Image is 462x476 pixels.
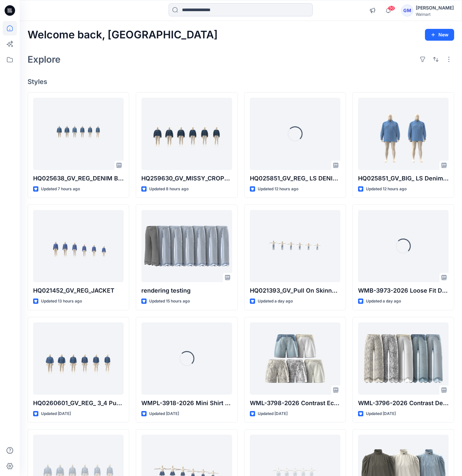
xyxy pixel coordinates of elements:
p: WMB-3973-2026 Loose Fit Denim-Test [358,286,449,295]
p: WML-3798-2026 Contrast Ecru Shorts [250,399,340,408]
p: rendering testing [141,286,232,295]
h4: Styles [28,78,454,86]
h2: Explore [28,54,61,65]
p: Updated 8 hours ago [149,186,189,193]
p: HQ021452_GV_REG_JACKET [33,286,124,295]
p: Updated [DATE] [41,410,71,417]
p: Updated [DATE] [366,410,396,417]
a: HQ025638_GV_REG_DENIM BUTTON UP SHIRT [33,98,124,170]
p: WMPL-3918-2026 Mini Shirt Dress [141,399,232,408]
p: HQ025638_GV_REG_DENIM BUTTON UP SHIRT [33,174,124,183]
a: HQ025851_GV_BIG_ LS Denim Shirt [358,98,449,170]
p: HQ025851_GV_BIG_ LS Denim Shirt [358,174,449,183]
a: rendering testing [141,210,232,282]
span: 50 [388,6,395,11]
p: Updated 7 hours ago [41,186,80,193]
a: HQ0260601_GV_REG_ 3_4 Puff Sleeve Shirt [33,322,124,395]
p: WML-3796-2026 Contrast Denim Pant [358,399,449,408]
p: Updated 15 hours ago [149,298,190,305]
p: Updated 12 hours ago [258,186,298,193]
p: Updated [DATE] [149,410,179,417]
a: WML-3798-2026 Contrast Ecru Shorts [250,322,340,395]
p: Updated 13 hours ago [41,298,82,305]
p: Updated a day ago [366,298,401,305]
h2: Welcome back, [GEOGRAPHIC_DATA] [28,29,218,41]
p: Updated a day ago [258,298,293,305]
a: HQ259630_GV_MISSY_CROPPED BUTTON DOWN [141,98,232,170]
a: HQ021393_GV_Pull On Skinny Jegging [250,210,340,282]
button: New [425,29,454,41]
p: Updated [DATE] [258,410,288,417]
div: Walmart [416,12,454,17]
div: GM [401,5,413,16]
p: HQ025851_GV_REG_ LS DENIM SHIRT [250,174,340,183]
p: HQ259630_GV_MISSY_CROPPED BUTTON DOWN [141,174,232,183]
a: HQ021452_GV_REG_JACKET [33,210,124,282]
a: WML-3796-2026 Contrast Denim Pant [358,322,449,395]
div: [PERSON_NAME] [416,4,454,12]
p: HQ021393_GV_Pull On Skinny Jegging [250,286,340,295]
p: HQ0260601_GV_REG_ 3_4 Puff Sleeve Shirt [33,399,124,408]
p: Updated 12 hours ago [366,186,407,193]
